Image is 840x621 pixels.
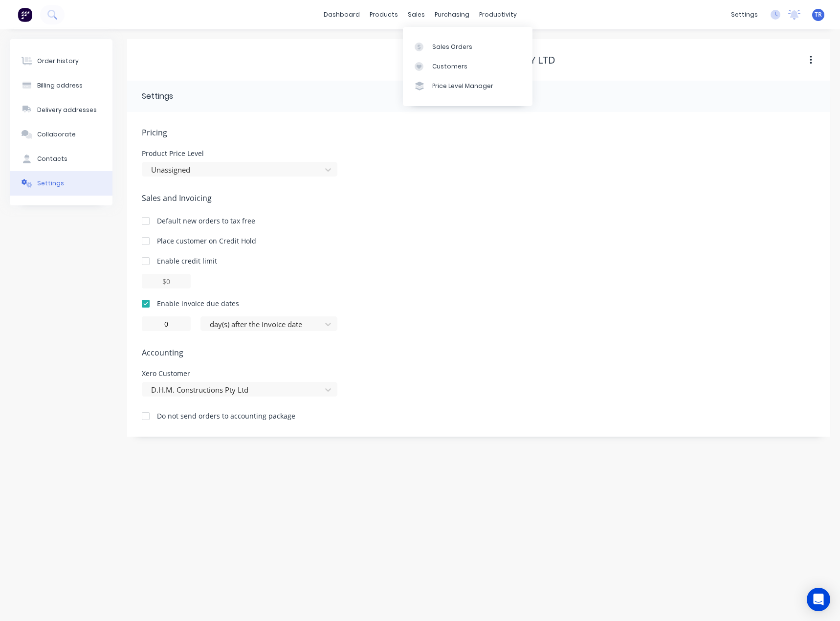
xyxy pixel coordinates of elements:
[403,57,532,76] a: Customers
[403,76,532,96] a: Price Level Manager
[403,7,430,22] div: sales
[142,192,816,204] span: Sales and Invoicing
[403,37,532,56] a: Sales Orders
[157,411,295,421] div: Do not send orders to accounting package
[815,10,822,19] span: TR
[37,81,83,90] div: Billing address
[37,57,79,66] div: Order history
[474,7,522,22] div: productivity
[37,179,64,188] div: Settings
[319,7,365,22] a: dashboard
[142,274,191,288] input: $0
[37,106,97,114] div: Delivery addresses
[365,7,403,22] div: products
[10,147,112,171] button: Contacts
[430,7,474,22] div: purchasing
[432,62,467,71] div: Customers
[142,127,816,138] span: Pricing
[807,588,830,611] div: Open Intercom Messenger
[157,216,255,226] div: Default new orders to tax free
[10,73,112,98] button: Billing address
[157,256,217,266] div: Enable credit limit
[157,298,239,309] div: Enable invoice due dates
[142,150,337,157] div: Product Price Level
[10,122,112,147] button: Collaborate
[37,130,76,139] div: Collaborate
[432,82,493,90] div: Price Level Manager
[37,155,67,163] div: Contacts
[142,90,173,102] div: Settings
[142,347,816,358] span: Accounting
[402,54,555,66] div: D.H.M. Constructions Pty Ltd
[10,49,112,73] button: Order history
[18,7,32,22] img: Factory
[10,98,112,122] button: Delivery addresses
[432,43,472,51] div: Sales Orders
[142,316,191,331] input: 0
[10,171,112,196] button: Settings
[142,370,337,377] div: Xero Customer
[726,7,763,22] div: settings
[157,236,256,246] div: Place customer on Credit Hold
